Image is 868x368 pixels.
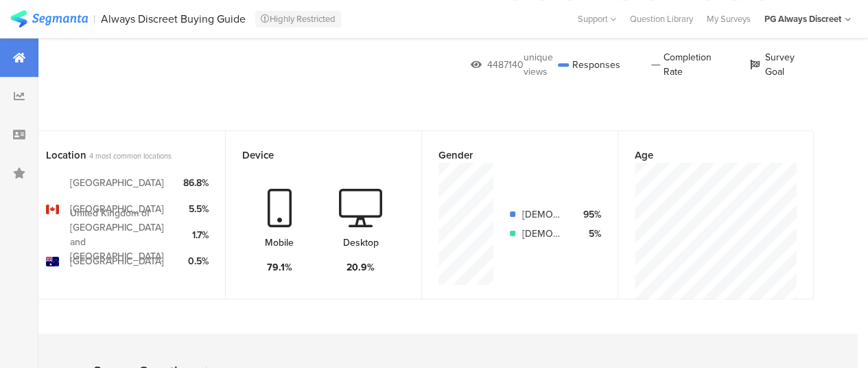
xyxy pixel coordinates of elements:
[522,227,566,241] div: [DEMOGRAPHIC_DATA]
[343,235,379,250] div: Desktop
[635,148,774,163] div: Age
[651,50,718,79] div: Completion Rate
[70,206,172,264] div: United Kingdom of [GEOGRAPHIC_DATA] and [GEOGRAPHIC_DATA]
[522,207,566,222] div: [DEMOGRAPHIC_DATA]
[10,10,88,27] img: segmanta logo
[183,254,209,268] div: 0.5%
[764,12,841,25] div: PG Always Discreet
[623,12,700,25] a: Question Library
[700,12,758,25] a: My Surveys
[46,148,186,163] div: Location
[183,228,209,242] div: 1.7%
[438,148,578,163] div: Gender
[183,202,209,216] div: 5.5%
[577,227,601,241] div: 5%
[101,12,246,25] div: Always Discreet Buying Guide
[265,235,294,250] div: Mobile
[183,176,209,190] div: 86.8%
[577,207,601,222] div: 95%
[487,58,524,72] div: 4487140
[524,50,558,79] div: unique views
[749,50,803,79] div: Survey Goal
[558,50,620,79] div: Responses
[255,11,341,27] div: Highly Restricted
[93,11,95,27] div: |
[578,8,616,30] div: Support
[242,148,382,163] div: Device
[70,254,164,268] div: [GEOGRAPHIC_DATA]
[89,150,172,161] span: 4 most common locations
[70,176,164,190] div: [GEOGRAPHIC_DATA]
[347,260,375,275] div: 20.9%
[267,260,292,275] div: 79.1%
[70,202,164,216] div: [GEOGRAPHIC_DATA]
